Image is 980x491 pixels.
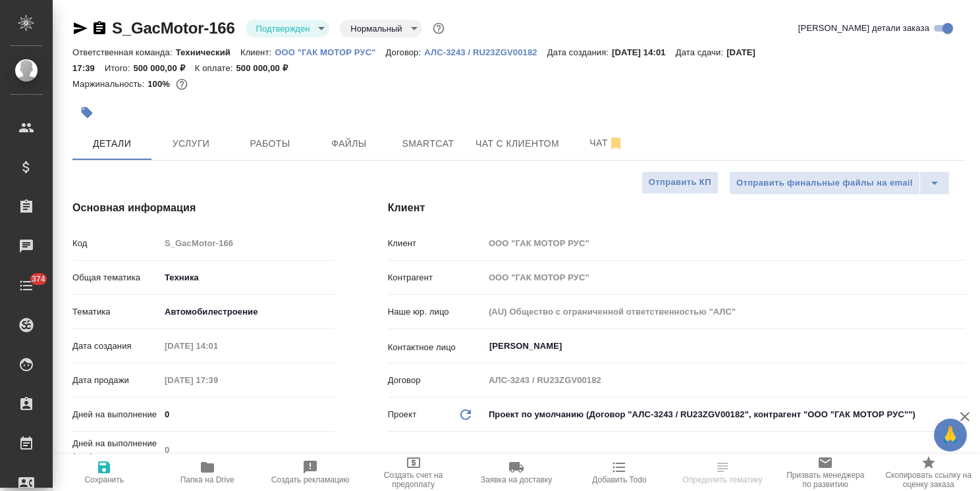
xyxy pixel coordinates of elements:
button: Добавить Todo [568,454,670,491]
button: 0.00 RUB; [173,76,190,93]
div: Подтвержден [246,20,330,38]
button: Сохранить [53,454,155,491]
span: Добавить Todo [592,475,646,484]
p: Дата создания: [547,47,612,57]
a: ООО "ГАК МОТОР РУС" [275,46,385,57]
input: Пустое поле [484,302,966,321]
span: Создать счет на предоплату [369,471,456,489]
p: Тематика [72,305,160,319]
a: 374 [3,269,49,302]
button: Создать счет на предоплату [362,454,464,491]
button: Определить тематику [671,454,774,491]
button: Нормальный [346,23,406,34]
p: ООО "ГАК МОТОР РУС" [275,47,385,57]
p: Общая тематика [72,271,160,284]
p: АЛС-3243 / RU23ZGV00182 [424,47,547,57]
button: Отправить КП [641,171,719,194]
span: Определить тематику [682,475,762,484]
button: Создать рекламацию [259,454,362,491]
span: Призвать менеджера по развитию [782,471,869,489]
p: Клиент [388,237,484,250]
button: Папка на Drive [155,454,258,491]
span: Детали [80,136,144,152]
span: Создать рекламацию [271,475,350,484]
input: ✎ Введи что-нибудь [160,405,335,424]
p: Дата сдачи: [676,47,726,57]
button: 🙏 [934,419,967,452]
div: Автомобилестроение [160,301,335,323]
p: Код [72,237,160,250]
p: Итого: [105,63,133,73]
button: Open [958,345,961,348]
input: Пустое поле [160,371,275,390]
button: Добавить тэг [72,98,101,127]
span: Чат с клиентом [476,136,559,152]
span: Smartcat [396,136,460,152]
input: Пустое поле [160,336,275,355]
span: Работы [238,136,302,152]
p: [DATE] 14:01 [612,47,676,57]
div: split button [729,171,950,195]
button: Скопировать ссылку на оценку заказа [877,454,980,491]
input: Пустое поле [160,234,335,253]
p: Дата создания [72,340,160,353]
p: 500 000,00 ₽ [236,63,297,73]
span: Файлы [317,136,381,152]
p: Дней на выполнение (авт.) [72,437,160,463]
p: Договор [388,374,484,387]
span: Папка на Drive [180,475,234,484]
span: Услуги [159,136,223,152]
input: Пустое поле [160,440,335,459]
a: АЛС-3243 / RU23ZGV00182 [424,46,547,57]
span: Скопировать ссылку на оценку заказа [885,471,972,489]
p: Договор: [386,47,425,57]
p: Ответственная команда: [72,47,176,57]
h4: Основная информация [72,200,335,216]
span: Отправить финальные файлы на email [736,176,913,191]
p: 100% [148,79,173,89]
span: Чат [575,135,638,151]
span: Сохранить [84,475,124,484]
div: Проект по умолчанию (Договор "АЛС-3243 / RU23ZGV00182", контрагент "ООО "ГАК МОТОР РУС"") [484,403,966,426]
button: Доп статусы указывают на важность/срочность заказа [430,20,447,37]
span: 🙏 [939,421,962,449]
span: Заявка на доставку [481,475,552,484]
div: Техника [160,267,335,289]
a: S_GacMotor-166 [112,19,235,37]
button: Подтвержден [252,23,314,34]
button: Отправить финальные файлы на email [729,171,920,195]
span: [PERSON_NAME] детали заказа [798,22,929,35]
p: Технический [176,47,240,57]
p: Дней на выполнение [72,408,160,421]
p: Проект [388,408,417,421]
svg: Отписаться [608,136,624,151]
p: 500 000,00 ₽ [133,63,194,73]
p: Дата продажи [72,374,160,387]
div: Подтвержден [340,20,422,38]
p: Контрагент [388,271,484,284]
span: 374 [24,272,53,286]
p: Наше юр. лицо [388,305,484,319]
button: Заявка на доставку [465,454,568,491]
span: Отправить КП [649,175,711,190]
input: Пустое поле [484,371,966,390]
p: Маржинальность: [72,79,148,89]
button: Призвать менеджера по развитию [774,454,877,491]
button: Скопировать ссылку для ЯМессенджера [72,20,88,36]
p: К оплате: [195,63,236,73]
input: Пустое поле [484,268,966,287]
p: Клиент: [240,47,275,57]
input: Пустое поле [484,234,966,253]
h4: Клиент [388,200,966,216]
button: Скопировать ссылку [92,20,107,36]
p: Контактное лицо [388,341,484,354]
